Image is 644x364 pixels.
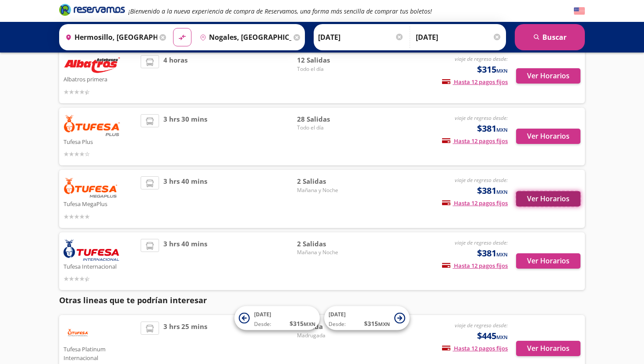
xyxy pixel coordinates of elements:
img: Tufesa MegaPlus [64,176,118,198]
span: $381 [477,247,508,260]
span: Hasta 12 pagos fijos [442,137,508,145]
span: $ 315 [290,319,315,328]
img: Tufesa Internacional [64,239,119,261]
em: viaje de regreso desde: [455,239,508,246]
span: Todo el día [297,65,358,73]
small: MXN [378,321,390,327]
span: Todo el día [297,124,358,132]
span: Madrugada [297,332,358,339]
p: Tufesa MegaPlus [64,198,136,209]
button: English [574,6,585,17]
span: 28 Salidas [297,114,358,124]
span: 2 Salidas [297,176,358,186]
p: Tufesa Internacional [64,261,136,271]
span: Desde: [254,320,271,328]
span: Mañana y Noche [297,186,358,194]
button: Ver Horarios [516,191,580,206]
span: $381 [477,122,508,135]
span: 3 hrs 40 mins [163,239,207,284]
span: 4 horas [163,55,188,97]
p: Tufesa Platinum Internacional [64,343,136,362]
button: Ver Horarios [516,68,580,84]
span: Hasta 12 pagos fijos [442,78,508,86]
img: Albatros primera [64,55,120,73]
em: viaje de regreso desde: [455,114,508,122]
button: Buscar [515,24,585,50]
span: Hasta 12 pagos fijos [442,262,508,269]
span: [DATE] [254,311,271,318]
input: Elegir Fecha [318,26,404,48]
img: Tufesa Platinum Internacional [64,322,92,343]
small: MXN [496,189,508,195]
i: Brand Logo [59,3,125,16]
span: $315 [477,63,508,76]
small: MXN [496,67,508,74]
small: MXN [496,251,508,258]
em: viaje de regreso desde: [455,55,508,63]
span: $ 315 [364,319,390,328]
button: Ver Horarios [516,129,580,144]
small: MXN [496,334,508,340]
span: $381 [477,184,508,197]
small: MXN [304,321,315,327]
span: [DATE] [329,311,346,318]
input: Buscar Destino [196,26,292,48]
button: Ver Horarios [516,253,580,269]
span: Desde: [329,320,346,328]
a: Brand Logo [59,3,125,19]
img: Tufesa Plus [64,114,120,136]
span: 2 Salidas [297,239,358,249]
em: viaje de regreso desde: [455,322,508,329]
em: ¡Bienvenido a la nueva experiencia de compra de Reservamos, una forma más sencilla de comprar tus... [128,7,432,15]
p: Tufesa Plus [64,136,136,147]
span: 3 hrs 30 mins [163,114,207,159]
input: Opcional [416,26,502,48]
span: 12 Salidas [297,55,358,65]
p: Albatros primera [64,73,136,84]
button: Ver Horarios [516,341,580,356]
span: Hasta 12 pagos fijos [442,199,508,207]
span: Hasta 12 pagos fijos [442,344,508,352]
span: $445 [477,329,508,343]
small: MXN [496,126,508,133]
em: viaje de regreso desde: [455,176,508,184]
input: Buscar Origen [62,26,157,48]
span: 3 hrs 40 mins [163,176,207,221]
p: Otras lineas que te podrían interesar [59,294,585,306]
span: Mañana y Noche [297,248,358,256]
button: [DATE]Desde:$315MXN [324,306,410,330]
button: [DATE]Desde:$315MXN [234,306,320,330]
